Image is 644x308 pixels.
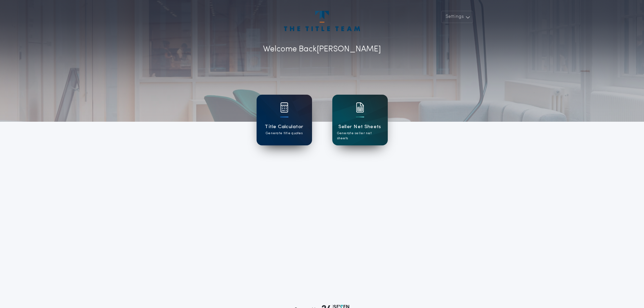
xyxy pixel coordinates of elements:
[266,131,303,136] p: Generate title quotes
[280,102,288,113] img: card icon
[356,102,364,113] img: card icon
[265,123,303,131] h1: Title Calculator
[263,43,381,55] p: Welcome Back [PERSON_NAME]
[337,131,383,141] p: Generate seller net sheets
[441,11,473,23] button: Settings
[332,95,388,145] a: card iconSeller Net SheetsGenerate seller net sheets
[284,11,360,31] img: account-logo
[257,95,312,145] a: card iconTitle CalculatorGenerate title quotes
[338,123,381,131] h1: Seller Net Sheets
